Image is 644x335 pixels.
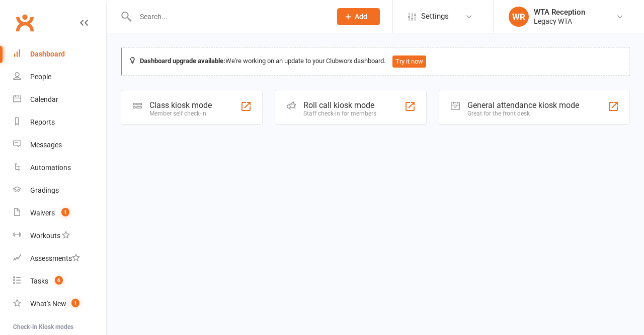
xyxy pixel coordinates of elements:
div: Assessments [30,254,80,262]
div: Workouts [30,232,60,240]
a: Waivers 1 [13,202,106,225]
div: Reports [30,118,55,126]
div: Member self check-in [149,110,212,117]
div: Calendar [30,95,58,103]
button: Add [337,8,380,25]
a: Reports [13,111,106,134]
div: Staff check-in for members [303,110,376,117]
div: Dashboard [30,50,65,58]
div: Roll call kiosk mode [303,100,376,110]
a: People [13,66,106,88]
a: Calendar [13,88,106,111]
span: Settings [421,5,449,28]
div: What's New [30,300,66,308]
a: Assessments [13,247,106,270]
div: Messages [30,141,62,149]
span: 6 [55,276,63,285]
div: We're working on an update to your Clubworx dashboard. [121,47,630,76]
span: Add [355,13,367,21]
a: Workouts [13,225,106,247]
div: WR [509,7,529,27]
span: 1 [61,208,69,216]
a: Messages [13,134,106,156]
button: Try it now [392,55,426,68]
div: Automations [30,163,71,172]
div: Gradings [30,186,59,194]
a: Clubworx [12,10,37,35]
div: WTA Reception [534,8,585,17]
div: Great for the front desk [467,110,579,117]
div: Legacy WTA [534,17,585,26]
div: People [30,73,51,81]
a: Dashboard [13,43,106,66]
strong: Dashboard upgrade available: [140,57,225,65]
div: Class kiosk mode [149,100,212,110]
input: Search... [132,10,324,24]
div: Waivers [30,209,55,217]
div: General attendance kiosk mode [467,100,579,110]
span: 1 [71,299,79,307]
a: Automations [13,156,106,179]
div: Tasks [30,277,48,285]
a: What's New1 [13,293,106,315]
a: Tasks 6 [13,270,106,293]
a: Gradings [13,179,106,202]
